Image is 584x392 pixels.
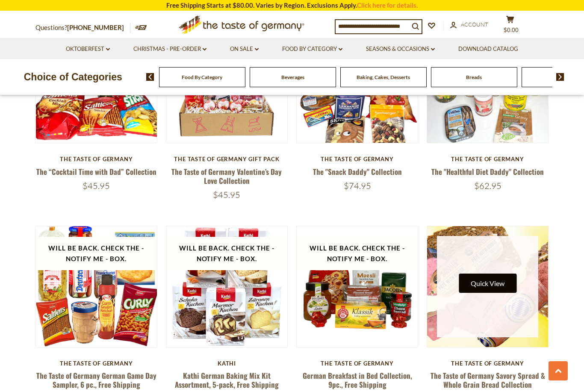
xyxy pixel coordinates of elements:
[166,156,288,162] div: The Taste of Germany Gift Pack
[450,20,488,29] a: Account
[67,24,124,31] a: [PHONE_NUMBER]
[427,156,549,162] div: The Taste of Germany
[35,156,157,162] div: The Taste of Germany
[36,166,156,177] a: The “Cocktail Time with Dad” Collection
[36,370,156,390] a: The Taste of Germany German Game Day Sampler, 6 pc., Free Shipping
[366,44,435,54] a: Seasons & Occasions
[213,189,240,200] span: $45.95
[83,180,110,191] span: $45.95
[166,360,288,367] div: Kathi
[230,44,259,54] a: On Sale
[427,360,549,367] div: The Taste of Germany
[344,180,371,191] span: $74.95
[296,156,418,162] div: The Taste of Germany
[431,370,545,390] a: The Taste of Germany Savory Spread & Whole Grain Bread Collection
[282,44,342,54] a: Food By Category
[313,166,402,177] a: The "Snack Daddy" Collection
[171,166,282,186] a: The Taste of Germany Valentine’s Day Love Collection
[497,15,523,37] button: $0.00
[166,226,287,347] img: Kathi German Baking Mix Kit Assortment, 5-pack, Free Shipping
[427,226,548,347] img: The Taste of Germany Savory Spread & Whole Grain Bread Collection
[357,74,410,80] a: Baking, Cakes, Desserts
[66,44,110,54] a: Oktoberfest
[36,226,157,347] img: The Taste of Germany German Game Day Sampler, 6 pc., Free Shipping
[461,21,488,28] span: Account
[303,370,412,390] a: German Breakfast in Bed Collection, 9pc., Free Shipping
[146,73,154,81] img: previous arrow
[297,226,418,347] img: German Breakfast in Bed Collection, 9pc., Free Shipping
[35,360,157,367] div: The Taste of Germany
[458,44,518,54] a: Download Catalog
[281,74,304,80] a: Beverages
[459,274,516,293] button: Quick View
[182,74,222,80] a: Food By Category
[474,180,501,191] span: $62.95
[296,360,418,367] div: The Taste of Germany
[466,74,482,80] a: Breads
[357,1,418,9] a: Click here for details.
[556,73,564,81] img: next arrow
[175,370,279,390] a: Kathi German Baking Mix Kit Assortment, 5-pack, Free Shipping
[133,44,206,54] a: Christmas - PRE-ORDER
[431,166,544,177] a: The "Healthful Diet Daddy" Collection
[35,22,130,33] p: Questions?
[504,27,519,33] span: $0.00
